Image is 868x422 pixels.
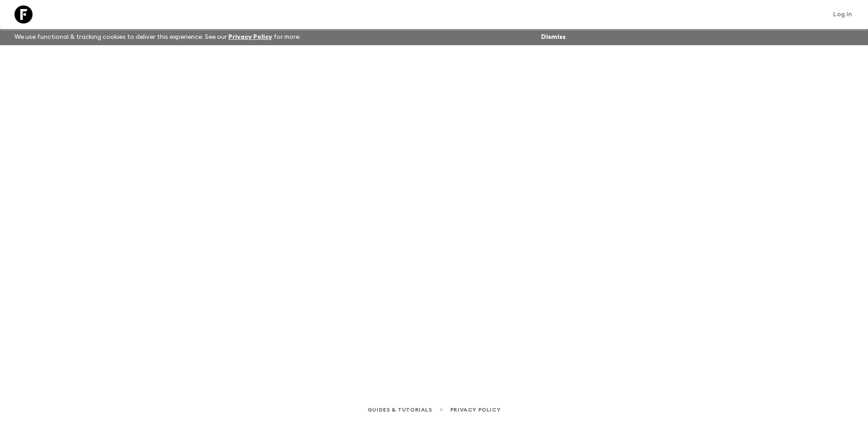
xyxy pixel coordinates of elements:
button: Dismiss [539,31,568,43]
a: Log in [828,8,857,21]
a: Privacy Policy [228,34,272,40]
a: Guides & Tutorials [368,405,432,415]
a: Privacy Policy [450,405,500,415]
p: We use functional & tracking cookies to deliver this experience. See our for more. [11,29,304,45]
